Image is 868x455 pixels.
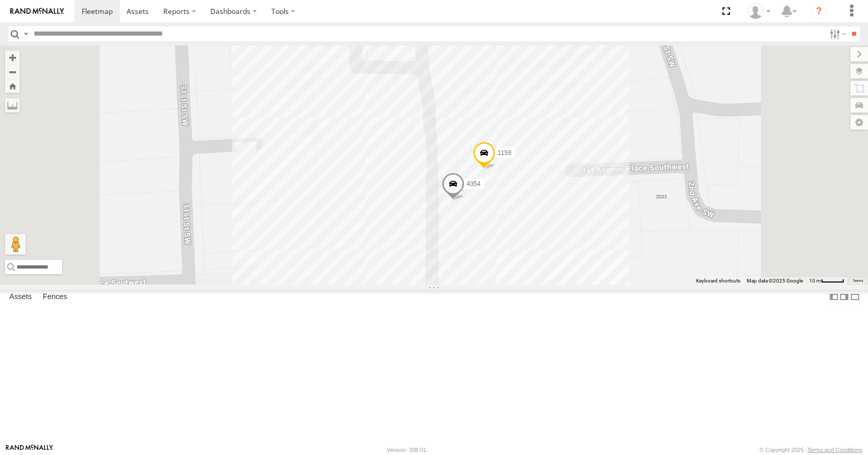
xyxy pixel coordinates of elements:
button: Zoom Home [5,79,20,93]
label: Measure [5,98,20,113]
label: Assets [4,290,37,305]
a: Visit our Website [6,445,53,455]
label: Dock Summary Table to the Left [829,290,839,305]
i: ? [811,3,827,20]
label: Dock Summary Table to the Right [839,290,849,305]
label: Search Filter Options [826,26,848,41]
label: Search Query [22,26,30,41]
a: Terms and Conditions [808,447,862,453]
a: Terms (opens in new tab) [853,278,863,283]
div: Version: 308.01 [387,447,426,453]
img: rand-logo.svg [10,8,64,15]
span: 1159 [498,149,512,156]
button: Keyboard shortcuts [696,277,740,285]
button: Map Scale: 10 m per 41 pixels [806,277,847,285]
div: © Copyright 2025 - [760,447,862,453]
button: Zoom out [5,65,20,79]
label: Hide Summary Table [850,290,860,305]
button: Zoom in [5,51,20,65]
span: 10 m [809,278,821,284]
span: Map data ©2025 Google [747,278,803,284]
label: Map Settings [850,115,868,130]
span: 4354 [467,180,481,187]
div: Summer Walker [744,4,774,19]
button: Drag Pegman onto the map to open Street View [5,234,26,255]
label: Fences [38,290,72,305]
